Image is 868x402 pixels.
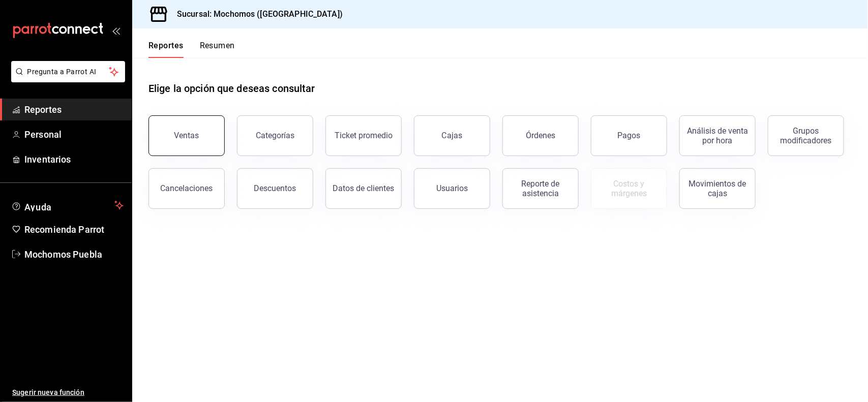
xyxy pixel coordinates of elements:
[502,168,579,209] button: Reporte de asistencia
[254,183,296,193] div: Descuentos
[11,61,125,82] button: Pregunta a Parrot AI
[237,168,313,209] button: Descuentos
[24,128,124,141] span: Personal
[333,183,395,193] div: Datos de clientes
[12,387,124,398] span: Sugerir nueva función
[24,152,124,166] span: Inventarios
[148,41,235,58] div: navigation tabs
[174,131,199,140] div: Ventas
[768,115,844,156] button: Grupos modificadores
[7,74,125,84] a: Pregunta a Parrot AI
[618,131,641,140] div: Pagos
[509,179,572,198] div: Reporte de asistencia
[148,115,225,156] button: Ventas
[24,199,110,211] span: Ayuda
[502,115,579,156] button: Órdenes
[591,168,667,209] button: Contrata inventarios para ver este reporte
[148,41,184,58] button: Reportes
[237,115,313,156] button: Categorías
[325,168,402,209] button: Datos de clientes
[436,183,468,193] div: Usuarios
[325,115,402,156] button: Ticket promedio
[256,131,294,140] div: Categorías
[27,67,109,77] span: Pregunta a Parrot AI
[442,130,463,142] div: Cajas
[591,115,667,156] button: Pagos
[24,223,124,236] span: Recomienda Parrot
[686,179,749,198] div: Movimientos de cajas
[597,179,661,198] div: Costos y márgenes
[161,183,213,193] div: Cancelaciones
[24,103,124,116] span: Reportes
[526,131,555,140] div: Órdenes
[414,115,490,156] a: Cajas
[200,41,235,58] button: Resumen
[679,168,756,209] button: Movimientos de cajas
[148,81,315,96] h1: Elige la opción que deseas consultar
[679,115,756,156] button: Análisis de venta por hora
[335,131,393,140] div: Ticket promedio
[169,8,343,20] h3: Sucursal: Mochomos ([GEOGRAPHIC_DATA])
[414,168,490,209] button: Usuarios
[774,126,837,145] div: Grupos modificadores
[24,248,124,261] span: Mochomos Puebla
[112,26,120,35] button: open_drawer_menu
[148,168,225,209] button: Cancelaciones
[686,126,749,145] div: Análisis de venta por hora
